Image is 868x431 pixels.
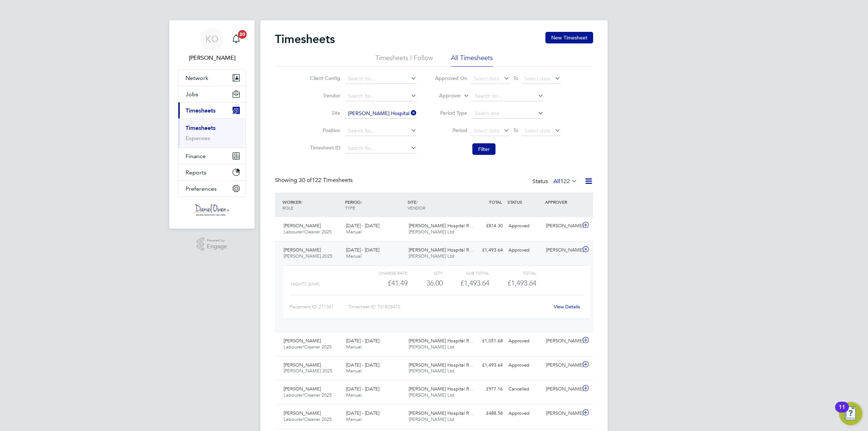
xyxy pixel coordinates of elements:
[468,244,506,256] div: £1,493.64
[506,407,543,419] div: Approved
[346,386,379,392] span: [DATE] - [DATE]
[409,386,474,392] span: [PERSON_NAME] Hospital R…
[435,127,467,134] label: Period
[284,410,321,416] span: [PERSON_NAME]
[229,28,243,51] a: 20
[346,392,362,398] span: Manual
[284,338,321,344] span: [PERSON_NAME]
[524,127,550,134] span: Select date
[553,178,577,185] label: All
[409,416,454,422] span: [PERSON_NAME] Ltd
[284,368,332,374] span: [PERSON_NAME] 2025
[275,177,354,184] div: Showing
[408,269,443,277] div: QTY
[532,177,579,187] div: Status
[429,92,461,100] label: Approver
[207,244,227,250] span: Engage
[361,269,408,277] div: Charge rate
[284,247,321,253] span: [PERSON_NAME]
[443,269,489,277] div: Sub Total
[308,75,340,81] label: Client Config
[284,229,332,235] span: Labourer/Cleaner 2025
[468,359,506,371] div: £1,493.64
[169,20,255,229] nav: Main navigation
[409,392,454,398] span: [PERSON_NAME] Ltd
[186,91,198,98] span: Jobs
[560,178,570,185] span: 122
[284,223,321,229] span: [PERSON_NAME]
[409,223,474,229] span: [PERSON_NAME] Hospital R…
[348,301,549,313] div: Timesheet ID: TS1828472
[524,75,550,82] span: Select date
[443,277,489,289] div: £1,493.64
[346,416,362,422] span: Manual
[489,199,502,205] span: TOTAL
[409,410,474,416] span: [PERSON_NAME] Hospital R…
[194,204,230,216] img: danielowen-logo-retina.png
[345,205,355,211] span: TYPE
[409,247,474,253] span: [PERSON_NAME] Hospital R…
[408,277,443,289] div: 36.00
[346,368,362,374] span: Manual
[186,153,206,160] span: Finance
[284,362,321,368] span: [PERSON_NAME]
[375,54,433,67] li: Timesheets I Follow
[507,279,536,287] span: £1,493.64
[435,75,467,81] label: Approved On
[511,126,520,135] span: To
[468,407,506,419] div: £488.58
[284,253,332,259] span: [PERSON_NAME] 2025
[409,338,474,344] span: [PERSON_NAME] Hospital R…
[345,143,417,153] input: Search for...
[178,86,246,102] button: Jobs
[468,383,506,395] div: £977.16
[291,282,319,287] span: Nights (£/HR)
[178,70,246,86] button: Network
[473,75,499,82] span: Select date
[409,253,454,259] span: [PERSON_NAME] Ltd
[473,127,499,134] span: Select date
[435,110,467,116] label: Period Type
[506,335,543,347] div: Approved
[282,205,293,211] span: ROLE
[284,386,321,392] span: [PERSON_NAME]
[346,344,362,350] span: Manual
[409,368,454,374] span: [PERSON_NAME] Ltd
[408,205,425,211] span: VENDOR
[178,148,246,164] button: Finance
[284,392,332,398] span: Labourer/Cleaner 2025
[506,244,543,256] div: Approved
[511,73,520,83] span: To
[207,237,227,244] span: Powered by
[301,199,302,205] span: /
[543,244,581,256] div: [PERSON_NAME]
[472,143,495,155] button: Filter
[451,54,493,67] li: All Timesheets
[178,204,246,216] a: Go to home page
[284,416,332,422] span: Labourer/Cleaner 2025
[472,109,544,119] input: Select one
[346,223,379,229] span: [DATE] - [DATE]
[545,32,593,43] button: New Timesheet
[416,199,418,205] span: /
[308,127,340,134] label: Position
[284,344,332,350] span: Labourer/Cleaner 2025
[345,91,417,101] input: Search for...
[178,181,246,197] button: Preferences
[839,407,845,417] div: 11
[345,109,417,119] input: Search for...
[506,383,543,395] div: Cancelled
[345,74,417,84] input: Search for...
[489,269,536,277] div: Total
[406,195,468,214] div: SITE
[299,177,353,184] span: 122 Timesheets
[543,359,581,371] div: [PERSON_NAME]
[238,30,247,39] span: 20
[275,32,335,46] h2: Timesheets
[346,338,379,344] span: [DATE] - [DATE]
[409,229,454,235] span: [PERSON_NAME] Ltd
[308,92,340,99] label: Vendor
[543,220,581,232] div: [PERSON_NAME]
[506,195,543,208] div: STATUS
[506,359,543,371] div: Approved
